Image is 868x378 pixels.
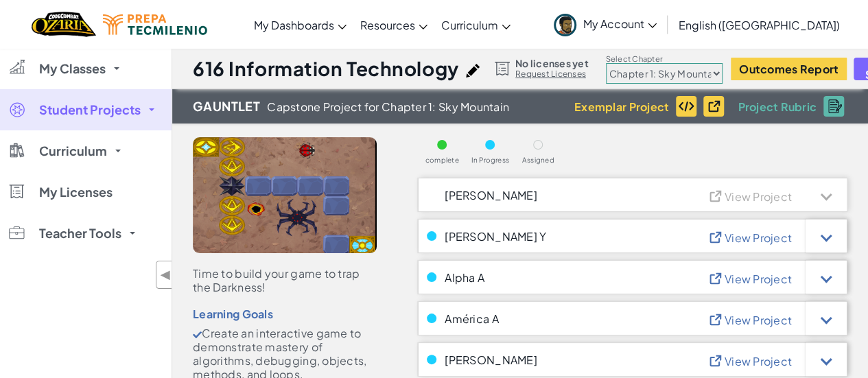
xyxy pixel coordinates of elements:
span: View Project [725,231,792,245]
a: My Dashboards [247,6,353,43]
span: complete [425,156,459,164]
img: IconViewProject_Blue.svg [707,311,729,326]
span: Curriculum [441,18,498,32]
span: In Progress [471,156,509,164]
span: My Classes [39,62,106,75]
img: IconViewProject_Blue.svg [707,270,729,285]
a: Resources [353,6,434,43]
label: Select Chapter [606,54,723,64]
span: My Licenses [39,186,113,198]
a: English ([GEOGRAPHIC_DATA]) [672,6,847,43]
img: Home [32,10,95,38]
span: ◀ [160,265,172,285]
a: My Account [547,3,664,46]
img: IconViewProject_Gray.svg [707,188,729,202]
img: IconExemplarCode.svg [678,101,694,112]
span: Teacher Tools [39,227,121,239]
span: Resources [360,18,415,32]
img: CheckMark.svg [193,331,202,338]
span: View Project [725,354,792,368]
span: [PERSON_NAME] [445,354,537,366]
a: Ozaria by CodeCombat logo [32,10,95,38]
span: No licenses yet [515,58,588,69]
span: View Project [725,189,792,204]
span: View Project [725,313,792,327]
span: My Dashboards [254,18,334,32]
h1: 616 Information Technology [193,56,459,82]
span: Assigned [522,156,554,164]
img: Tecmilenio logo [103,14,207,35]
span: Capstone Project for Chapter 1: Sky Mountain [267,101,509,113]
a: Request Licenses [515,69,588,80]
span: Project Rubric [738,101,817,113]
span: View Project [725,272,792,286]
img: avatar [554,14,576,36]
img: IconRubric.svg [828,99,842,113]
img: iconPencil.svg [466,64,480,78]
span: [PERSON_NAME] [445,189,537,201]
a: Curriculum [434,6,517,43]
div: Time to build your game to trap the Darkness! [193,267,377,294]
span: [PERSON_NAME] Y [445,231,546,242]
span: English ([GEOGRAPHIC_DATA]) [679,18,840,32]
img: IconViewProject_Blue.svg [707,353,729,367]
img: IconViewProject_Black.svg [706,98,727,113]
span: My Account [583,16,657,31]
span: Gauntlet [193,96,260,117]
span: Alpha A [445,272,484,283]
img: IconViewProject_Blue.svg [707,229,729,244]
div: Learning Goals [193,308,377,320]
span: Student Projects [39,104,141,116]
span: Exemplar Project [574,101,669,113]
span: Curriculum [39,145,107,157]
button: Outcomes Report [731,58,847,80]
span: América A [445,313,498,324]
